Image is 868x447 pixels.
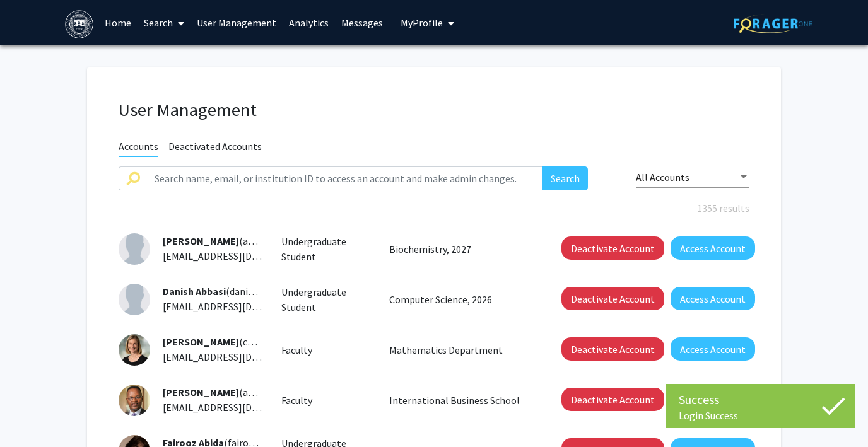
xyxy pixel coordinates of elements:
[542,166,588,190] button: Search
[272,342,380,357] div: Faculty
[163,335,239,348] span: [PERSON_NAME]
[561,236,664,260] button: Deactivate Account
[272,234,380,264] div: Undergraduate Student
[163,386,239,398] span: [PERSON_NAME]
[401,16,443,29] span: My Profile
[389,342,533,357] p: Mathematics Department
[163,351,317,363] span: [EMAIL_ADDRESS][DOMAIN_NAME]
[679,390,843,409] div: Success
[679,409,843,422] div: Login Success
[163,285,226,298] span: Danish Abbasi
[389,241,533,257] p: Biochemistry, 2027
[138,1,191,45] a: Search
[98,1,138,45] a: Home
[389,393,533,408] p: International Business School
[119,284,150,315] img: Profile Picture
[163,335,309,348] span: (carolynabbott)
[636,171,689,183] span: All Accounts
[119,233,150,265] img: Profile Picture
[119,334,150,366] img: Profile Picture
[734,14,812,33] img: ForagerOne Logo
[335,1,389,45] a: Messages
[65,10,93,38] img: Brandeis University Logo
[119,385,150,416] img: Profile Picture
[163,250,317,262] span: [EMAIL_ADDRESS][DOMAIN_NAME]
[163,235,296,247] span: (avitalaaron)
[119,140,158,157] span: Accounts
[671,287,755,310] button: Access Account
[272,284,380,315] div: Undergraduate Student
[147,166,542,190] input: Search name, email, or institution ID to access an account and make admin changes.
[163,235,239,247] span: [PERSON_NAME]
[163,386,281,398] span: (abdurez)
[671,236,755,260] button: Access Account
[163,401,317,414] span: [EMAIL_ADDRESS][DOMAIN_NAME]
[163,285,290,298] span: (danishabbasi)
[561,388,664,411] button: Deactivate Account
[191,1,283,45] a: User Management
[283,1,335,45] a: Analytics
[109,200,759,216] div: 1355 results
[9,390,54,438] iframe: Chat
[272,393,380,408] div: Faculty
[389,292,533,307] p: Computer Science, 2026
[119,99,749,121] h1: User Management
[168,140,262,156] span: Deactivated Accounts
[671,337,755,361] button: Access Account
[163,300,317,313] span: [EMAIL_ADDRESS][DOMAIN_NAME]
[561,287,664,310] button: Deactivate Account
[561,337,664,361] button: Deactivate Account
